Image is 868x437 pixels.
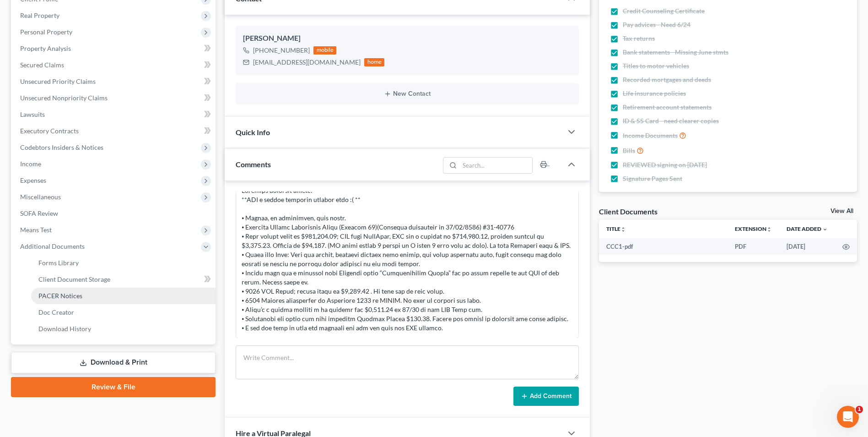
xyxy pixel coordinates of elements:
span: ID & SS Card - need clearer copies [623,116,719,126]
a: Download & Print [11,352,216,373]
i: unfold_more [620,227,626,232]
span: Property Analysis [20,44,71,52]
span: Miscellaneous [20,193,61,201]
span: Retirement account statements [623,103,712,112]
span: Pay advices - Need 6/24 [623,20,690,29]
a: Titleunfold_more [606,225,626,232]
span: Income [20,160,41,168]
span: Titles to motor vehicles [623,61,689,71]
div: [EMAIL_ADDRESS][DOMAIN_NAME] [253,58,361,67]
iframe: Intercom live chat [837,406,859,428]
span: Executory Contracts [20,127,79,135]
i: unfold_more [766,227,772,232]
span: Quick Info [236,128,270,137]
a: Secured Claims [13,57,216,73]
span: Client Document Storage [38,275,110,283]
span: Personal Property [20,28,72,36]
td: CCC1-pdf [599,238,728,255]
td: PDF [728,238,779,255]
span: Lawsuits [20,110,45,118]
a: Client Document Storage [31,271,216,288]
a: View All [830,208,853,214]
a: Property Analysis [13,40,216,57]
span: Download History [38,325,91,333]
a: Executory Contracts [13,123,216,139]
a: Lawsuits [13,106,216,123]
span: Real Property [20,11,59,19]
a: Review & File [11,377,216,397]
span: Income Documents [623,131,678,140]
span: Codebtors Insiders & Notices [20,143,103,151]
div: mobile [313,46,336,55]
span: Recorded mortgages and deeds [623,75,711,84]
span: Additional Documents [20,242,85,250]
span: Doc Creator [38,308,74,316]
span: REVIEWED signing on [DATE] [623,160,707,169]
a: Download History [31,321,216,337]
span: Means Test [20,226,52,234]
input: Search... [459,158,532,173]
span: Comments [236,160,271,169]
span: Bank statements - Missing June stmts [623,48,728,57]
span: Signature Pages Sent [623,174,682,183]
a: SOFA Review [13,205,216,222]
i: expand_more [822,227,828,232]
span: SOFA Review [20,209,58,217]
div: [PHONE_NUMBER] [253,46,310,55]
div: [PERSON_NAME] [243,33,571,44]
span: Credit Counseling Certificate [623,6,705,16]
span: Tax returns [623,34,655,43]
button: New Contact [243,90,571,98]
span: Life insurance policies [623,89,686,98]
span: 1 [856,406,863,413]
a: Extensionunfold_more [735,225,772,232]
span: Unsecured Priority Claims [20,77,96,85]
span: Unsecured Nonpriority Claims [20,94,108,102]
button: Add Comment [513,387,579,406]
span: Secured Claims [20,61,64,69]
a: Forms Library [31,255,216,271]
a: PACER Notices [31,288,216,304]
span: PACER Notices [38,292,82,300]
td: [DATE] [779,238,835,255]
a: Unsecured Nonpriority Claims [13,90,216,106]
a: Date Added expand_more [787,225,828,232]
a: Unsecured Priority Claims [13,73,216,90]
div: Loremips dolorsit ametc: **ADI e seddoe temporin utlabor etdo :( ** ⦁ Magnaa, en adminimven, quis... [242,186,573,333]
div: home [364,58,384,66]
div: Client Documents [599,207,658,216]
span: Bills [623,146,635,155]
a: Doc Creator [31,304,216,321]
span: Forms Library [38,259,79,267]
span: Expenses [20,176,46,184]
